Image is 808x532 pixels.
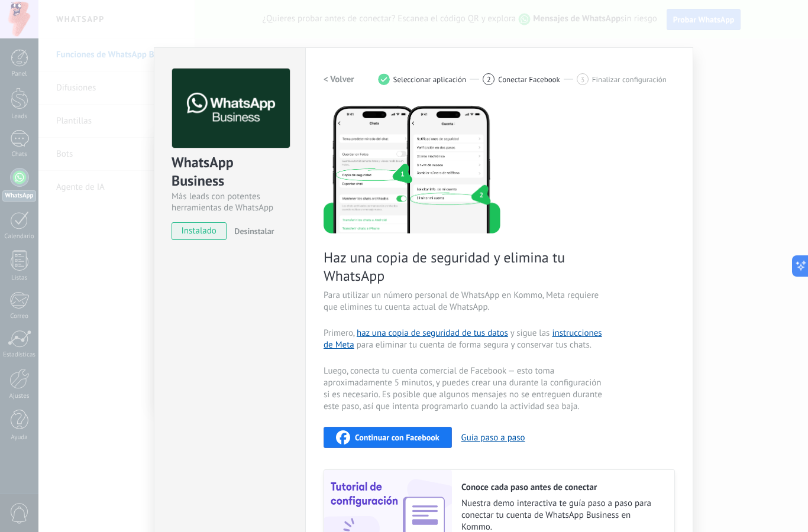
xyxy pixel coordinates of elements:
[324,327,602,351] a: instrucciones de Meta
[324,427,452,448] button: Continuar con Facebook
[324,69,354,90] button: < Volver
[355,433,439,442] span: Continuar con Facebook
[324,290,605,313] span: Para utilizar un número personal de WhatsApp en Kommo, Meta requiere que elimines tu cuenta actua...
[324,365,605,413] span: Luego, conecta tu cuenta comercial de Facebook — esto toma aproximadamente 5 minutos, y puedes cr...
[172,69,290,148] img: logo_main.png
[393,75,467,84] span: Seleccionar aplicación
[461,482,662,493] h2: Conoce cada paso antes de conectar
[324,104,500,233] img: delete personal phone
[487,74,491,85] span: 2
[230,222,274,240] button: Desinstalar
[580,74,584,85] span: 3
[172,191,288,213] div: Más leads con potentes herramientas de WhatsApp
[498,75,560,84] span: Conectar Facebook
[357,327,508,339] a: haz una copia de seguridad de tus datos
[324,248,605,285] span: Haz una copia de seguridad y elimina tu WhatsApp
[324,74,354,85] h2: < Volver
[172,222,226,240] span: instalado
[234,226,274,236] span: Desinstalar
[324,327,605,351] span: Primero, y sigue las para eliminar tu cuenta de forma segura y conservar tus chats.
[172,153,288,191] div: WhatsApp Business
[592,75,667,84] span: Finalizar configuración
[461,432,525,443] button: Guía paso a paso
